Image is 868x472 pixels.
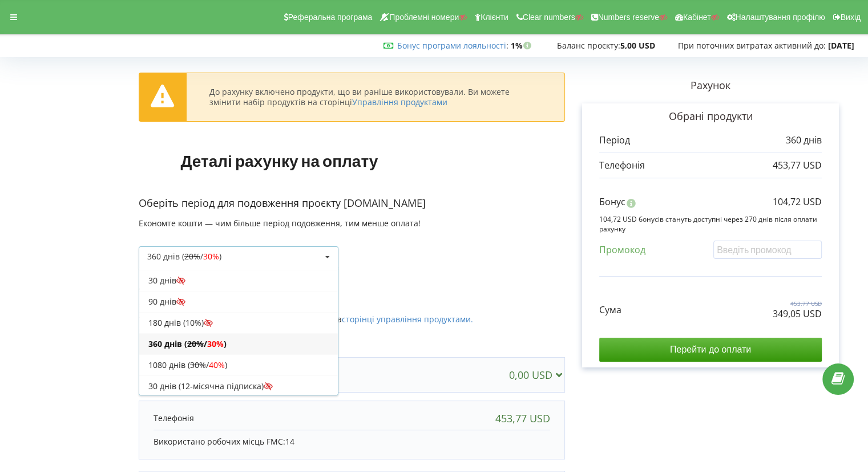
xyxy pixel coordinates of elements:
strong: [DATE] [828,40,854,51]
p: Рахунок [565,78,856,93]
span: : [397,40,508,51]
h1: Деталі рахунку на оплату [139,133,420,188]
input: Введіть промокод [713,241,822,258]
input: Перейти до оплати [599,338,822,362]
p: Обрані продукти [599,109,822,124]
span: 40% [209,359,225,370]
span: При поточних витратах активний до: [678,40,826,51]
a: Управління продуктами [352,97,447,107]
s: 20% [187,338,204,349]
span: 30% [207,338,224,349]
span: Баланс проєкту: [557,40,620,51]
div: 30 днів [139,270,338,291]
div: 90 днів [139,291,338,312]
p: 360 днів [786,134,822,147]
span: Клієнти [481,13,508,22]
p: Бонус [599,195,625,209]
p: Телефонія [599,159,645,172]
p: Активовані продукти [139,279,565,294]
span: Економте кошти — чим більше період подовження, тим менше оплата! [139,218,421,229]
span: Clear numbers [523,13,575,22]
span: Проблемні номери [389,13,459,22]
span: Реферальна програма [288,13,373,22]
a: сторінці управління продуктами. [342,314,473,325]
p: Сума [599,303,621,317]
strong: 1% [511,40,534,51]
p: 349,05 USD [773,307,822,321]
s: 30% [190,359,206,370]
div: 30 днів (12-місячна підписка) [139,375,338,397]
p: Період [599,134,630,147]
p: Оберіть період для подовження проєкту [DOMAIN_NAME] [139,196,565,211]
s: 20% [184,251,200,262]
p: Телефонія [154,413,194,424]
div: 0,00 USD [509,369,567,381]
p: 453,77 USD [773,299,822,307]
p: Промокод [599,243,645,257]
div: 1080 днів ( / ) [139,354,338,375]
p: Використано робочих місць FMC: [154,436,550,447]
div: 360 днів ( / ) [139,333,338,354]
p: 453,77 USD [773,159,822,172]
span: Numbers reserve [598,13,659,22]
div: До рахунку включено продукти, що ви раніше використовували. Ви можете змінити набір продуктів на ... [209,87,542,107]
p: 104,72 USD [773,195,822,209]
p: 104,72 USD бонусів стануть доступні через 270 днів після оплати рахунку [599,214,822,234]
span: 30% [203,251,219,262]
span: Налаштування профілю [735,13,825,22]
div: 453,77 USD [495,413,550,424]
strong: 5,00 USD [620,40,655,51]
div: 360 днів ( / ) [147,253,221,261]
span: Кабінет [683,13,711,22]
div: 180 днів (10%) [139,312,338,333]
a: Бонус програми лояльності [397,40,506,51]
span: Вихід [841,13,861,22]
span: 14 [285,436,294,447]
